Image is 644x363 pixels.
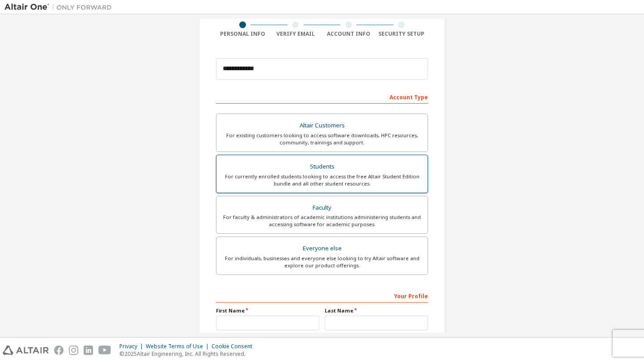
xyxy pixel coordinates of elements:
div: Security Setup [375,30,428,38]
div: Your Profile [216,288,428,303]
div: Verify Email [269,30,322,38]
img: altair_logo.svg [3,346,49,355]
div: For faculty & administrators of academic institutions administering students and accessing softwa... [222,214,422,228]
img: youtube.svg [98,346,111,355]
div: Faculty [222,202,422,214]
img: linkedin.svg [84,346,93,355]
div: Personal Info [216,30,269,38]
img: instagram.svg [69,346,78,355]
div: Account Type [216,89,428,104]
img: Altair One [4,3,116,12]
label: Last Name [325,307,428,314]
div: Everyone else [222,242,422,255]
div: Students [222,160,422,173]
div: Website Terms of Use [146,343,212,350]
div: Account Info [322,30,375,38]
div: For existing customers looking to access software downloads, HPC resources, community, trainings ... [222,132,422,146]
div: Privacy [119,343,146,350]
div: Cookie Consent [212,343,258,350]
div: For currently enrolled students looking to access the free Altair Student Edition bundle and all ... [222,173,422,187]
label: First Name [216,307,319,314]
img: facebook.svg [54,346,64,355]
div: For individuals, businesses and everyone else looking to try Altair software and explore our prod... [222,255,422,269]
div: Altair Customers [222,119,422,132]
p: © 2025 Altair Engineering, Inc. All Rights Reserved. [119,350,258,358]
